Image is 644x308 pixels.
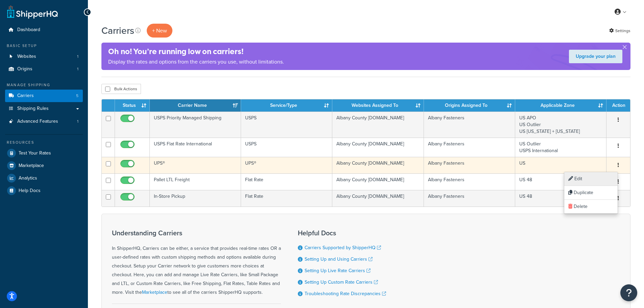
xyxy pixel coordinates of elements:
[515,138,606,157] td: US Outlier USPS International
[5,50,83,63] a: Websites 1
[77,54,78,60] span: 1
[17,27,40,33] span: Dashboard
[19,188,41,194] span: Help Docs
[150,138,241,157] td: USPS Flat Rate International
[424,157,515,173] td: Albany Fasteners
[19,150,51,156] span: Test Your Rates
[424,99,515,112] th: Origins Assigned To: activate to sort column ascending
[515,190,606,207] td: US 48
[241,112,332,138] td: USPS
[241,173,332,190] td: Flat Rate
[108,46,284,57] h4: Oh no! You’re running low on carriers!
[332,112,424,138] td: Albany County [DOMAIN_NAME]
[5,50,83,63] li: Websites
[17,66,32,72] span: Origins
[305,279,378,286] a: Setting Up Custom Rate Carriers
[5,185,83,197] a: Help Docs
[5,90,83,102] a: Carriers 5
[17,106,49,112] span: Shipping Rules
[150,99,241,112] th: Carrier Name: activate to sort column ascending
[305,256,373,263] a: Setting Up and Using Carriers
[5,115,83,128] a: Advanced Features 1
[150,157,241,173] td: UPS®
[298,229,386,237] h3: Helpful Docs
[7,5,58,19] a: ShipperHQ Home
[5,115,83,128] li: Advanced Features
[606,99,630,112] th: Action
[515,99,606,112] th: Applicable Zone: activate to sort column ascending
[305,244,381,251] a: Carriers Supported by ShipperHQ
[112,229,281,297] div: In ShipperHQ, Carriers can be either, a service that provides real-time rates OR a user-defined r...
[609,26,630,35] a: Settings
[77,66,78,72] span: 1
[424,112,515,138] td: Albany Fasteners
[115,99,150,112] th: Status: activate to sort column ascending
[5,172,83,184] a: Analytics
[17,54,36,60] span: Websites
[5,102,83,115] a: Shipping Rules
[332,99,424,112] th: Websites Assigned To: activate to sort column ascending
[5,24,83,36] a: Dashboard
[112,229,281,237] h3: Understanding Carriers
[142,289,167,296] a: Marketplace
[5,63,83,75] a: Origins 1
[5,43,83,49] div: Basic Setup
[5,140,83,145] div: Resources
[150,112,241,138] td: USPS Priority Managed Shipping
[147,24,172,38] button: + New
[108,57,284,67] p: Display the rates and options from the carriers you use, without limitations.
[101,84,141,94] button: Bulk Actions
[564,172,618,186] a: Edit
[5,90,83,102] li: Carriers
[241,157,332,173] td: UPS®
[305,267,371,274] a: Setting Up Live Rate Carriers
[332,173,424,190] td: Albany County [DOMAIN_NAME]
[332,190,424,207] td: Albany County [DOMAIN_NAME]
[569,50,622,63] a: Upgrade your plan
[332,157,424,173] td: Albany County [DOMAIN_NAME]
[564,200,618,214] a: Delete
[77,119,78,124] span: 1
[19,163,44,169] span: Marketplace
[5,63,83,75] li: Origins
[305,290,386,297] a: Troubleshooting Rate Discrepancies
[5,160,83,172] a: Marketplace
[150,173,241,190] td: Pallet LTL Freight
[241,99,332,112] th: Service/Type: activate to sort column ascending
[241,138,332,157] td: USPS
[424,190,515,207] td: Albany Fasteners
[17,93,34,99] span: Carriers
[424,138,515,157] td: Albany Fasteners
[17,119,58,124] span: Advanced Features
[150,190,241,207] td: In-Store Pickup
[5,147,83,159] a: Test Your Rates
[564,186,618,200] a: Duplicate
[515,173,606,190] td: US 48
[101,24,134,37] h1: Carriers
[332,138,424,157] td: Albany County [DOMAIN_NAME]
[241,190,332,207] td: Flat Rate
[620,284,637,301] button: Open Resource Center
[19,175,37,181] span: Analytics
[76,93,78,99] span: 5
[5,82,83,88] div: Manage Shipping
[515,112,606,138] td: US APO US Outlier US [US_STATE] + [US_STATE]
[424,173,515,190] td: Albany Fasteners
[515,157,606,173] td: US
